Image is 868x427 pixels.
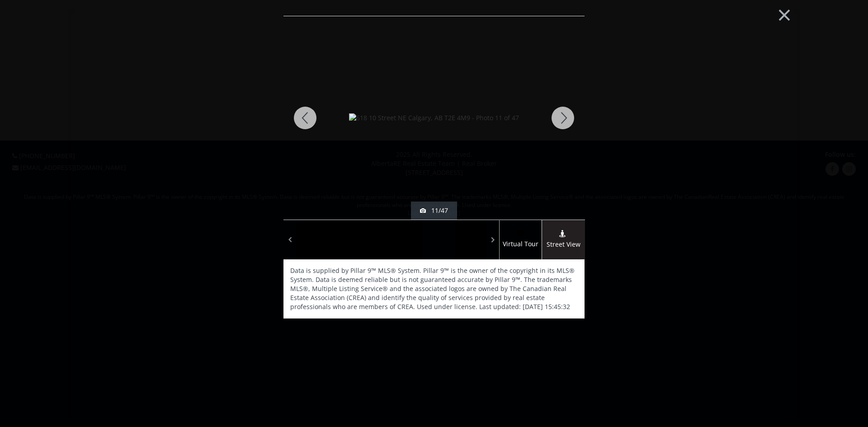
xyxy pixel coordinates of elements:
div: Data is supplied by Pillar 9™ MLS® System. Pillar 9™ is the owner of the copyright in its MLS® Sy... [283,259,585,318]
img: virtual tour icon [516,230,525,237]
span: Street View [542,239,585,250]
a: virtual tour iconVirtual Tour [499,220,542,259]
div: 11/47 [420,206,448,215]
span: Virtual Tour [499,239,542,249]
img: 618 10 Street NE Calgary, AB T2E 4M9 - Photo 11 of 47 [349,113,519,122]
